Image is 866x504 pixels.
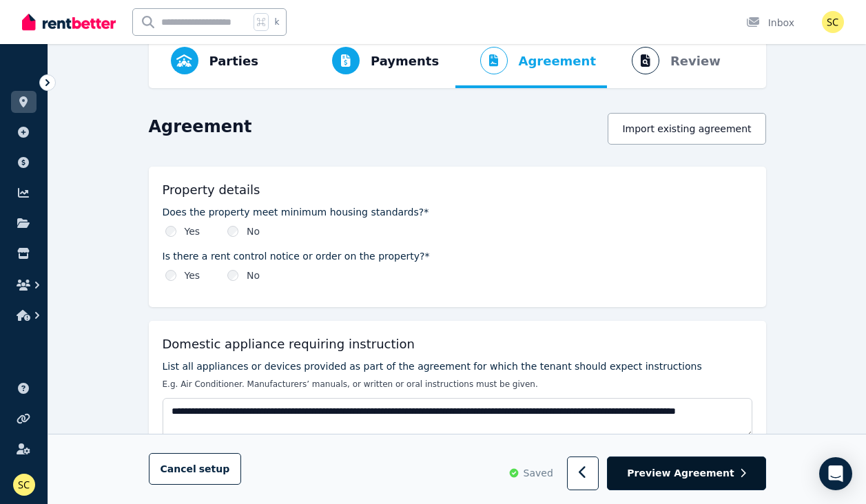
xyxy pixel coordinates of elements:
[163,249,752,263] label: Is there a rent control notice or order on the property?*
[161,464,230,475] span: Cancel
[607,457,765,491] button: Preview Agreement
[185,224,200,238] label: Yes
[163,379,752,390] p: E.g. Air Conditioner. Manufacturers’ manuals, or written or oral instructions must be given.
[199,463,230,476] span: setup
[163,180,260,200] h5: Property details
[185,269,200,282] label: Yes
[819,457,852,490] div: Open Intercom Messenger
[608,113,765,145] button: Import existing agreement
[519,52,597,71] span: Agreement
[149,33,766,88] nav: Progress
[627,467,734,481] span: Preview Agreement
[163,205,752,219] label: Does the property meet minimum housing standards?*
[371,52,439,71] span: Payments
[247,269,260,282] label: No
[160,33,269,88] button: Parties
[307,33,450,88] button: Payments
[163,335,415,354] h5: Domestic appliance requiring instruction
[13,474,35,496] img: Sarah Coleopy
[524,467,553,481] span: Saved
[274,17,279,28] span: k
[149,116,252,138] h1: Agreement
[822,11,844,33] img: Sarah Coleopy
[163,359,702,373] label: List all appliances or devices provided as part of the agreement for which the tenant should expe...
[455,33,608,88] button: Agreement
[746,16,794,30] div: Inbox
[22,12,116,32] img: RentBetter
[209,52,258,71] span: Parties
[247,224,260,238] label: No
[149,454,242,485] button: Cancelsetup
